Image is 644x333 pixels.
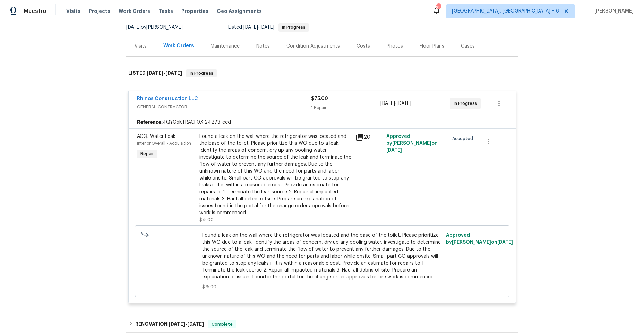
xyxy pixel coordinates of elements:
span: Work Orders [119,8,150,15]
div: 4QYG5KTRACF0X-24273fecd [129,116,516,128]
div: LISTED [DATE]-[DATE]In Progress [126,62,518,84]
span: Maestro [24,8,46,15]
span: In Progress [454,100,480,107]
div: 230 [436,4,441,11]
span: - [380,100,411,107]
span: In Progress [187,70,216,77]
span: Approved by [PERSON_NAME] on [386,134,438,153]
span: [GEOGRAPHIC_DATA], [GEOGRAPHIC_DATA] + 6 [452,8,559,15]
span: [DATE] [169,322,185,326]
div: 20 [355,133,383,141]
span: - [169,322,204,326]
span: In Progress [279,25,308,30]
a: Rhinos Construction LLC [137,96,198,101]
span: - [243,25,274,30]
div: by [PERSON_NAME] [126,23,191,32]
span: - [147,70,182,75]
div: Notes [256,43,270,50]
div: Found a leak on the wall where the refrigerator was located and the base of the toilet. Please pr... [199,133,351,216]
span: [DATE] [165,70,182,75]
div: Maintenance [211,43,240,50]
span: [DATE] [380,101,395,106]
span: $75.00 [202,283,442,290]
b: Reference: [137,119,163,126]
span: ACQ: Water Leak [137,134,175,139]
div: Work Orders [163,42,194,49]
span: [DATE] [260,25,274,30]
span: Complete [209,321,235,328]
div: Visits [135,43,147,50]
span: Found a leak on the wall where the refrigerator was located and the base of the toilet. Please pr... [202,232,442,281]
span: Repair [138,150,157,157]
span: [DATE] [397,101,411,106]
div: Cases [461,43,475,50]
span: [PERSON_NAME] [592,8,634,15]
span: Projects [89,8,110,15]
span: Tasks [158,9,173,14]
span: $75.00 [311,96,328,101]
span: Accepted [452,135,476,142]
span: $75.00 [199,218,214,222]
span: [DATE] [386,148,402,153]
span: Approved by [PERSON_NAME] on [446,233,513,245]
span: Listed [228,25,309,30]
span: GENERAL_CONTRACTOR [137,103,311,110]
h6: LISTED [128,69,182,77]
span: [DATE] [147,70,163,75]
span: Visits [66,8,80,15]
span: [DATE] [187,322,204,326]
span: [DATE] [497,240,513,245]
span: [DATE] [126,25,141,30]
div: Photos [387,43,403,50]
div: Floor Plans [420,43,444,50]
span: [DATE] [243,25,258,30]
div: Condition Adjustments [286,43,340,50]
div: RENOVATION [DATE]-[DATE]Complete [126,316,518,333]
span: Properties [181,8,208,15]
span: Interior Overall - Acquisition [137,141,191,145]
div: 1 Repair [311,104,381,111]
span: Geo Assignments [217,8,262,15]
h6: RENOVATION [135,320,204,328]
div: Costs [357,43,370,50]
